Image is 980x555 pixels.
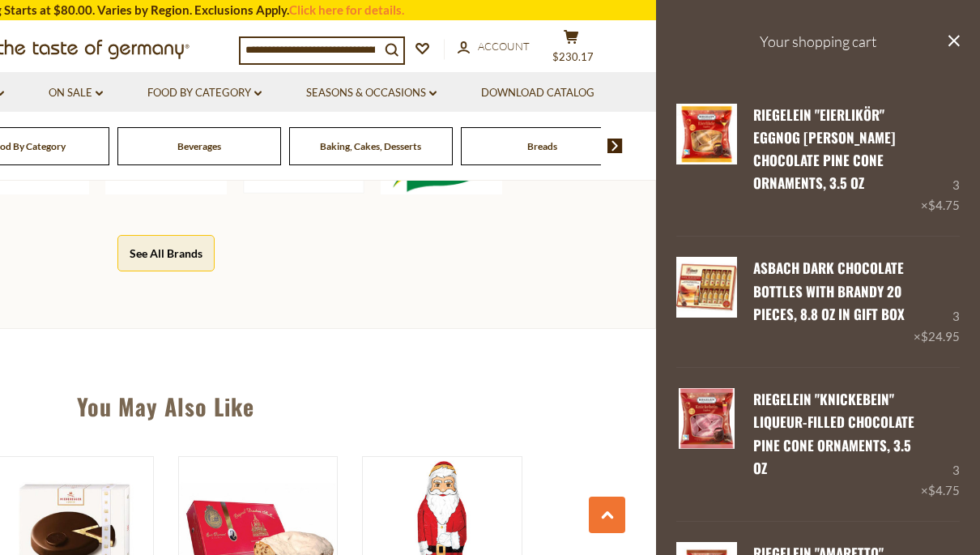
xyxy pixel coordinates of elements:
[607,139,623,153] img: next arrow
[306,84,437,102] a: Seasons & Occasions
[481,84,594,102] a: Download Catalog
[177,140,221,152] a: Beverages
[676,388,737,501] a: Riegelein "Knickebein" Liqueur-Filled Chocolate Pine Cone Ornaments, 3.5 oz
[478,40,530,53] span: Account
[753,258,905,324] a: Asbach Dark Chocolate Bottles with Brandy 20 pieces, 8.8 oz in Gift Box
[753,105,896,194] a: Riegelein "Eierlikör" Eggnog [PERSON_NAME] Chocolate Pine Cone Ornaments, 3.5 oz
[676,104,737,216] a: Riegelein "Eierlikör" Eggnog Brandy Chocolate Pine Cone Ornaments, 3.5 oz
[928,198,960,212] span: $4.75
[753,389,914,478] a: Riegelein "Knickebein" Liqueur-Filled Chocolate Pine Cone Ornaments, 3.5 oz
[921,104,960,216] div: 3 ×
[552,50,594,63] span: $230.17
[320,140,421,152] a: Baking, Cakes, Desserts
[676,104,737,164] img: Riegelein "Eierlikör" Eggnog Brandy Chocolate Pine Cone Ornaments, 3.5 oz
[117,235,215,271] button: See All Brands
[914,257,960,347] div: 3 ×
[676,257,737,318] img: Asbach Dark Chocolate Bottles with Brandy 20 pieces, 8.8 oz in Gift Box
[921,388,960,501] div: 3 ×
[49,84,103,102] a: On Sale
[147,84,262,102] a: Food By Category
[547,29,595,70] button: $230.17
[527,140,557,152] a: Breads
[928,483,960,497] span: $4.75
[676,388,737,449] img: Riegelein "Knickebein" Liqueur-Filled Chocolate Pine Cone Ornaments, 3.5 oz
[458,38,530,56] a: Account
[676,257,737,347] a: Asbach Dark Chocolate Bottles with Brandy 20 pieces, 8.8 oz in Gift Box
[289,2,404,17] a: Click here for details.
[921,329,960,344] span: $24.95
